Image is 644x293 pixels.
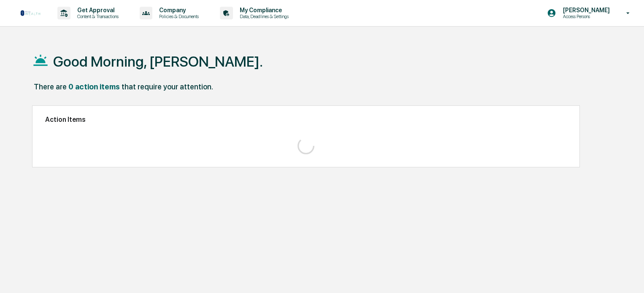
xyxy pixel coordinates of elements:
div: There are [34,82,67,91]
p: Company [152,7,203,13]
div: 0 action items [68,82,120,91]
p: Get Approval [70,7,123,13]
p: Policies & Documents [152,13,203,19]
img: logo [20,10,41,16]
h1: Good Morning, [PERSON_NAME]. [53,53,263,70]
p: My Compliance [233,7,293,13]
div: that require your attention. [122,82,213,91]
p: Access Persons [556,13,614,19]
p: Data, Deadlines & Settings [233,13,293,19]
p: [PERSON_NAME] [556,7,614,13]
p: Content & Transactions [70,13,123,19]
h2: Action Items [45,116,567,124]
